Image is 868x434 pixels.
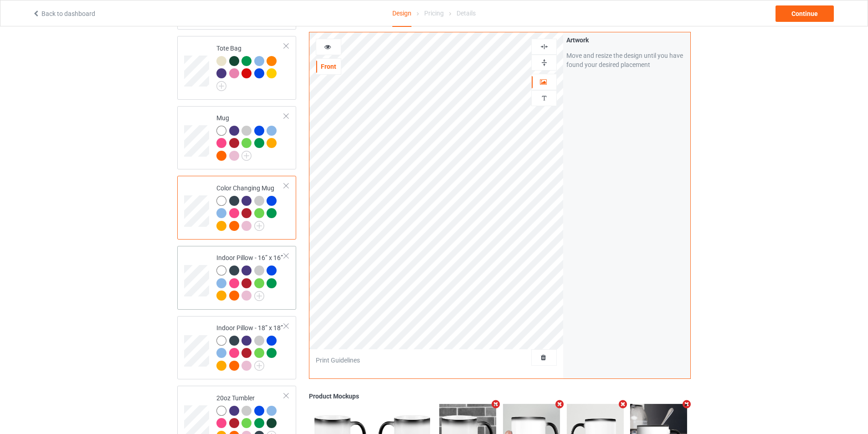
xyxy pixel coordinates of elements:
img: svg%3E%0A [540,94,549,102]
div: Continue [776,5,834,22]
i: Remove mockup [554,399,565,409]
img: svg+xml;base64,PD94bWwgdmVyc2lvbj0iMS4wIiBlbmNvZGluZz0iVVRGLTgiPz4KPHN2ZyB3aWR0aD0iMjJweCIgaGVpZ2... [254,361,264,371]
img: svg+xml;base64,PD94bWwgdmVyc2lvbj0iMS4wIiBlbmNvZGluZz0iVVRGLTgiPz4KPHN2ZyB3aWR0aD0iMjJweCIgaGVpZ2... [241,151,252,161]
div: Indoor Pillow - 16” x 16” [216,253,284,300]
img: svg+xml;base64,PD94bWwgdmVyc2lvbj0iMS4wIiBlbmNvZGluZz0iVVRGLTgiPz4KPHN2ZyB3aWR0aD0iMjJweCIgaGVpZ2... [254,291,264,301]
div: Front [316,62,341,71]
div: Artwork [566,36,687,45]
a: Back to dashboard [32,10,95,17]
div: Move and resize the design until you have found your desired placement [566,51,687,69]
img: svg+xml;base64,PD94bWwgdmVyc2lvbj0iMS4wIiBlbmNvZGluZz0iVVRGLTgiPz4KPHN2ZyB3aWR0aD0iMjJweCIgaGVpZ2... [216,81,226,91]
div: Print Guidelines [316,356,360,365]
i: Remove mockup [681,399,693,409]
div: Indoor Pillow - 18” x 18” [216,323,284,370]
img: svg+xml;base64,PD94bWwgdmVyc2lvbj0iMS4wIiBlbmNvZGluZz0iVVRGLTgiPz4KPHN2ZyB3aWR0aD0iMjJweCIgaGVpZ2... [254,221,264,231]
div: Tote Bag [177,36,296,99]
div: Indoor Pillow - 16” x 16” [177,246,296,310]
div: Product Mockups [309,392,691,401]
i: Remove mockup [617,399,629,409]
div: Color Changing Mug [177,176,296,240]
div: Pricing [424,0,444,26]
div: Color Changing Mug [216,184,284,230]
div: Indoor Pillow - 18” x 18” [177,316,296,380]
div: Design [392,0,411,27]
div: Mug [177,106,296,170]
img: svg%3E%0A [540,58,549,67]
div: Tote Bag [216,44,284,88]
div: Details [457,0,476,26]
img: svg%3E%0A [540,42,549,51]
div: Mug [216,113,284,160]
i: Remove mockup [490,399,502,409]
